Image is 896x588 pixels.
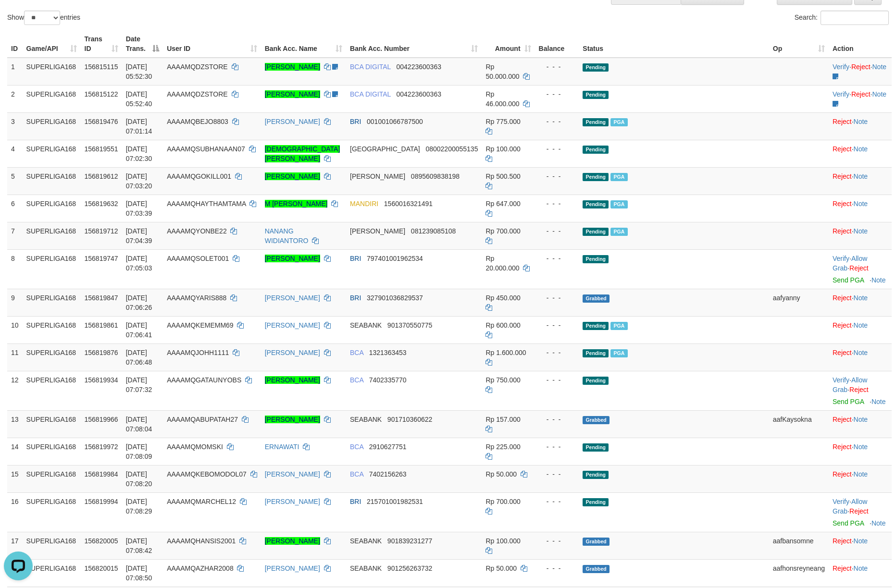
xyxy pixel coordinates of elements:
[854,321,868,329] a: Note
[167,227,227,235] span: AAAAMQYONBE22
[833,519,864,527] a: Send PGA
[539,144,575,154] div: - - -
[369,349,407,356] span: Copy 1321363453 to clipboard
[485,118,520,125] span: Rp 775.000
[485,145,520,153] span: Rp 100.000
[85,537,118,545] span: 156820005
[485,443,520,451] span: Rp 225.000
[851,63,871,71] a: Reject
[369,443,407,451] span: Copy 2910627751 to clipboard
[265,294,320,302] a: [PERSON_NAME]
[833,376,849,384] a: Verify
[583,471,609,479] span: Pending
[350,443,363,451] span: BCA
[833,349,852,356] a: Reject
[126,255,152,272] span: [DATE] 07:05:03
[350,63,391,71] span: BCA DIGITAL
[23,492,81,532] td: SUPERLIGA168
[833,172,852,180] a: Reject
[833,227,852,235] a: Reject
[350,321,382,329] span: SEABANK
[539,199,575,208] div: - - -
[833,498,867,515] span: ·
[167,321,233,329] span: AAAAMQKEMEMM69
[81,30,122,58] th: Trans ID: activate to sort column ascending
[411,227,456,235] span: Copy 081239085108 to clipboard
[539,254,575,263] div: - - -
[126,470,152,488] span: [DATE] 07:08:20
[23,465,81,492] td: SUPERLIGA168
[23,249,81,289] td: SUPERLIGA168
[583,416,610,424] span: Grabbed
[167,537,236,545] span: AAAAMQHANSIS2001
[85,200,118,208] span: 156819632
[583,228,609,236] span: Pending
[265,416,320,423] a: [PERSON_NAME]
[854,172,868,180] a: Note
[265,321,320,329] a: [PERSON_NAME]
[833,255,867,272] span: ·
[265,200,328,208] a: M [PERSON_NAME]
[871,276,886,284] a: Note
[829,289,892,316] td: ·
[583,200,609,208] span: Pending
[539,348,575,357] div: - - -
[387,564,432,572] span: Copy 901256263732 to clipboard
[23,222,81,249] td: SUPERLIGA168
[397,63,441,71] span: Copy 004223600363 to clipboard
[126,227,152,245] span: [DATE] 07:04:39
[85,498,118,505] span: 156819994
[539,117,575,126] div: - - -
[126,376,152,393] span: [DATE] 07:07:32
[265,90,320,98] a: [PERSON_NAME]
[167,145,245,153] span: AAAAMQSUBHANAAN07
[384,200,433,208] span: Copy 1560016321491 to clipboard
[85,321,118,329] span: 156819861
[485,537,520,545] span: Rp 100.000
[829,559,892,587] td: ·
[829,195,892,222] td: ·
[350,564,382,572] span: SEABANK
[871,398,886,405] a: Note
[265,255,320,262] a: [PERSON_NAME]
[23,559,81,587] td: SUPERLIGA168
[350,227,405,235] span: [PERSON_NAME]
[7,167,23,195] td: 5
[833,145,852,153] a: Reject
[23,438,81,465] td: SUPERLIGA168
[833,276,864,284] a: Send PGA
[583,565,610,573] span: Grabbed
[829,85,892,112] td: · ·
[126,537,152,554] span: [DATE] 07:08:42
[833,118,852,125] a: Reject
[350,376,363,384] span: BCA
[265,537,320,545] a: [PERSON_NAME]
[583,294,610,303] span: Grabbed
[849,264,869,272] a: Reject
[610,173,627,181] span: Marked by aafandaneth
[387,416,432,423] span: Copy 901710360622 to clipboard
[583,443,609,452] span: Pending
[833,498,849,505] a: Verify
[485,172,520,180] span: Rp 500.500
[350,172,405,180] span: [PERSON_NAME]
[411,172,460,180] span: Copy 0895609838198 to clipboard
[821,11,889,25] input: Search:
[126,90,152,108] span: [DATE] 05:52:40
[610,228,627,236] span: Marked by aafandaneth
[539,469,575,479] div: - - -
[350,470,363,478] span: BCA
[829,410,892,438] td: ·
[265,564,320,572] a: [PERSON_NAME]
[367,255,423,262] span: Copy 797401001962534 to clipboard
[7,85,23,112] td: 2
[769,30,829,58] th: Op: activate to sort column ascending
[7,195,23,222] td: 6
[367,294,423,302] span: Copy 327901036829537 to clipboard
[350,294,361,302] span: BRI
[482,30,535,58] th: Amount: activate to sort column ascending
[539,226,575,236] div: - - -
[485,90,519,108] span: Rp 46.000.000
[829,249,892,289] td: · ·
[610,200,627,208] span: Marked by aafnonsreyleab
